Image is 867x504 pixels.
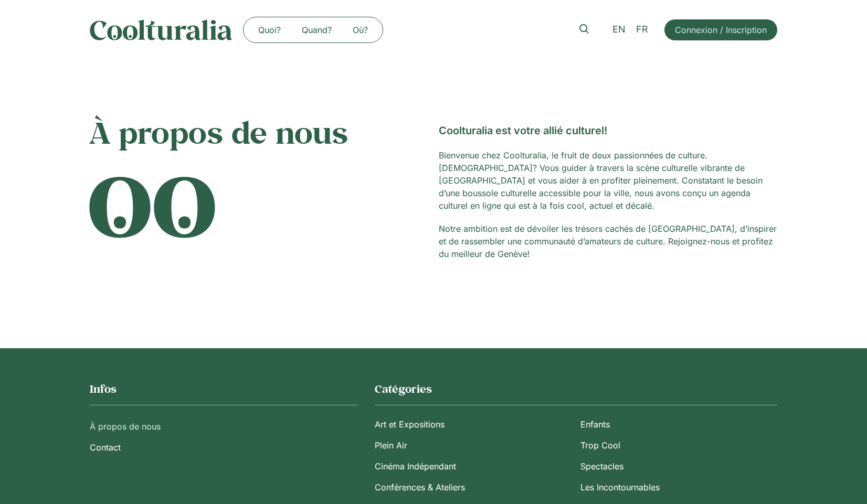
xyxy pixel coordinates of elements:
h2: Catégories [375,382,777,396]
nav: Menu [90,416,358,458]
a: Conférences & Ateliers [375,477,572,498]
a: Plein Air [375,435,572,456]
a: Enfants [580,414,777,435]
a: Contact [90,437,358,458]
a: Trop Cool [580,435,777,456]
nav: Menu [375,414,777,498]
a: Les Incontournables [580,477,777,498]
a: Quoi? [248,22,291,38]
a: Art et Expositions [375,414,572,435]
h1: À propos de nous [90,114,428,150]
p: Coolturalia est votre allié culturel! [439,123,777,138]
p: Bienvenue chez Coolturalia, le fruit de deux passionnées de culture. [DEMOGRAPHIC_DATA]? Vous gui... [439,149,777,212]
a: EN [607,22,631,37]
span: Connexion / Inscription [675,24,767,36]
a: Connexion / Inscription [664,19,777,40]
a: Où? [342,22,378,38]
span: FR [636,24,648,35]
h2: Infos [90,382,358,396]
a: FR [631,22,653,37]
a: À propos de nous [90,416,358,437]
a: Cinéma Indépendant [375,456,572,477]
span: EN [612,24,626,35]
nav: Menu [248,22,378,38]
a: Quand? [291,22,342,38]
a: Spectacles [580,456,777,477]
p: Notre ambition est de dévoiler les trésors cachés de [GEOGRAPHIC_DATA], d’inspirer et de rassembl... [439,222,777,260]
